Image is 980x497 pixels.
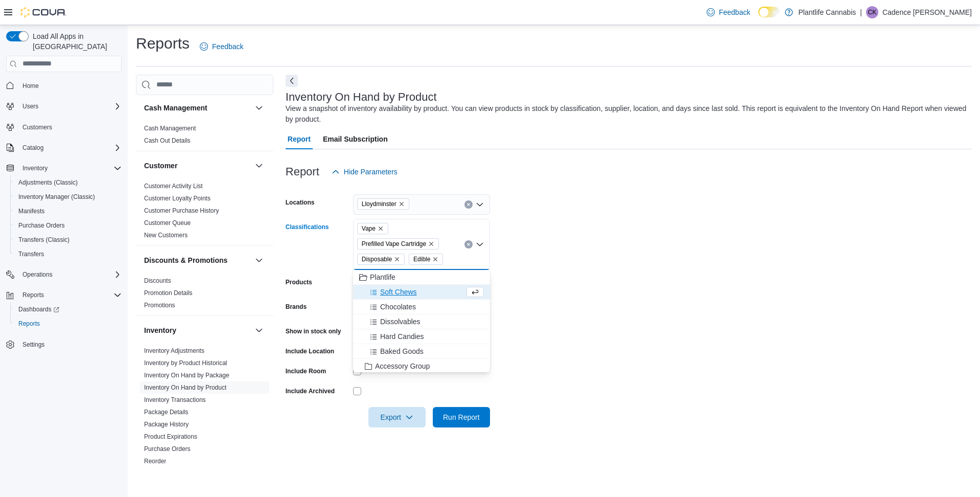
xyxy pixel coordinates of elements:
[22,102,38,110] span: Users
[18,79,122,92] span: Home
[18,250,44,258] span: Transfers
[286,198,315,207] label: Locations
[286,166,319,178] h3: Report
[144,124,196,132] span: Cash Management
[357,238,439,250] span: Prefilled Vape Cartridge
[10,218,126,233] button: Purchase Orders
[866,6,878,18] div: Cadence Klein
[14,205,122,217] span: Manifests
[409,254,443,265] span: Edible
[2,267,126,282] button: Operations
[357,223,388,234] span: Vape
[144,325,251,335] button: Inventory
[14,318,122,330] span: Reports
[798,6,856,18] p: Plantlife Cannabis
[136,275,273,315] div: Discounts & Promotions
[136,33,190,54] h1: Reports
[362,223,376,234] span: Vape
[144,409,189,416] a: Package Details
[380,331,424,342] span: Hard Candies
[413,254,430,264] span: Edible
[433,407,490,427] button: Run Report
[144,219,191,227] span: Customer Queue
[286,223,329,231] label: Classifications
[860,6,862,18] p: |
[144,445,191,453] a: Purchase Orders
[144,458,166,465] a: Reorder
[253,102,265,114] button: Cash Management
[144,371,229,379] span: Inventory On Hand by Package
[286,347,334,355] label: Include Location
[353,300,490,314] button: Chocolates
[144,125,196,132] a: Cash Management
[286,278,312,286] label: Products
[380,346,424,356] span: Baked Goods
[443,412,480,422] span: Run Report
[144,277,171,284] a: Discounts
[14,176,122,189] span: Adjustments (Classic)
[18,289,122,301] span: Reports
[144,396,206,403] a: Inventory Transactions
[144,137,191,144] a: Cash Out Details
[328,162,402,182] button: Hide Parameters
[18,80,43,92] a: Home
[253,324,265,336] button: Inventory
[144,347,204,354] a: Inventory Adjustments
[464,240,473,248] button: Clear input
[394,256,400,262] button: Remove Disposable from selection in this group
[144,219,191,227] a: Customer Queue
[375,407,419,427] span: Export
[14,191,99,203] a: Inventory Manager (Classic)
[144,445,191,453] span: Purchase Orders
[144,231,188,239] span: New Customers
[286,303,307,311] label: Brands
[144,289,193,297] a: Promotion Details
[353,359,490,374] button: Accessory Group
[144,255,227,265] h3: Discounts & Promotions
[362,254,392,264] span: Disposable
[144,161,177,171] h3: Customer
[144,372,229,379] a: Inventory On Hand by Package
[144,195,211,202] a: Customer Loyalty Points
[136,180,273,245] div: Customer
[144,302,175,309] a: Promotions
[18,305,59,313] span: Dashboards
[144,255,251,265] button: Discounts & Promotions
[18,100,122,112] span: Users
[2,161,126,175] button: Inventory
[144,277,171,285] span: Discounts
[144,137,191,145] span: Cash Out Details
[144,433,197,441] span: Product Expirations
[18,121,56,133] a: Customers
[703,2,754,22] a: Feedback
[212,41,243,52] span: Feedback
[344,167,398,177] span: Hide Parameters
[22,164,48,172] span: Inventory
[2,337,126,352] button: Settings
[18,221,65,230] span: Purchase Orders
[380,302,416,312] span: Chocolates
[2,78,126,93] button: Home
[10,190,126,204] button: Inventory Manager (Classic)
[286,387,335,395] label: Include Archived
[476,240,484,248] button: Close list of options
[370,272,395,282] span: Plantlife
[144,433,197,440] a: Product Expirations
[353,314,490,329] button: Dissolvables
[22,291,44,299] span: Reports
[144,232,188,239] a: New Customers
[144,420,189,428] span: Package History
[22,144,43,152] span: Catalog
[18,338,49,351] a: Settings
[18,236,69,244] span: Transfers (Classic)
[399,201,405,207] button: Remove Lloydminster from selection in this group
[10,302,126,317] a: Dashboards
[18,142,48,154] button: Catalog
[10,247,126,261] button: Transfers
[18,142,122,154] span: Catalog
[144,408,189,416] span: Package Details
[144,194,211,202] span: Customer Loyalty Points
[18,178,78,187] span: Adjustments (Classic)
[144,457,166,465] span: Reorder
